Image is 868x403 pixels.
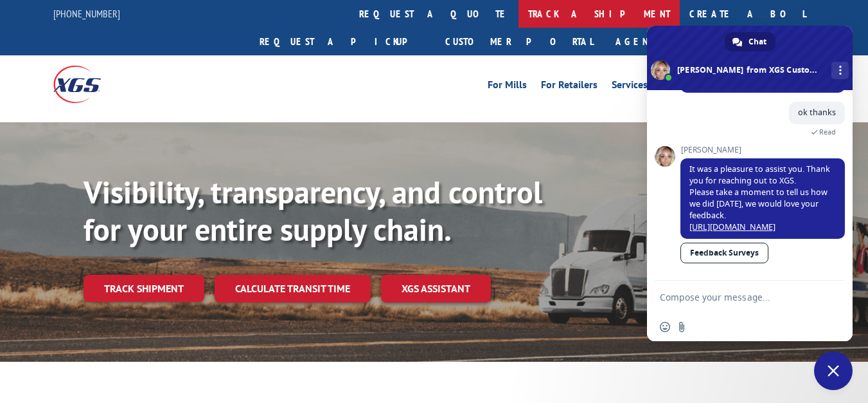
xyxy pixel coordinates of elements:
[660,322,670,332] span: Insert an emoji
[250,28,436,55] a: Request a pickup
[436,28,603,55] a: Customer Portal
[84,172,542,249] b: Visibility, transparency, and control for your entire supply chain.
[541,80,598,94] a: For Retailers
[798,107,836,118] span: ok thanks
[84,275,204,302] a: Track shipment
[488,80,527,94] a: For Mills
[612,80,648,94] a: Services
[689,221,775,232] a: [URL][DOMAIN_NAME]
[603,28,666,55] a: Agent
[680,243,768,263] a: Feedback Surveys
[748,32,766,52] span: Chat
[831,62,849,79] div: More channels
[677,322,687,332] span: Send a file
[53,7,120,20] a: [PHONE_NUMBER]
[215,275,371,303] a: Calculate transit time
[725,32,775,52] div: Chat
[381,275,491,303] a: XGS ASSISTANT
[819,127,836,136] span: Read
[814,351,853,390] div: Close chat
[680,145,845,155] span: [PERSON_NAME]
[660,292,811,303] textarea: Compose your message...
[689,164,830,232] span: It was a pleasure to assist you. Thank you for reaching out to XGS. Please take a moment to tell ...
